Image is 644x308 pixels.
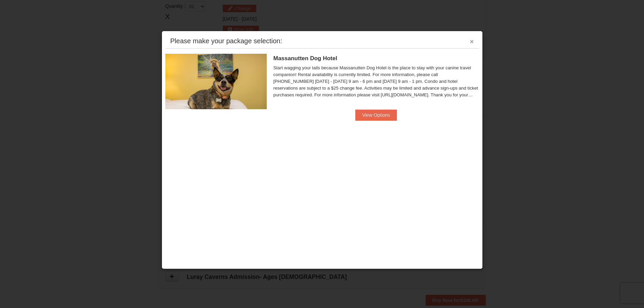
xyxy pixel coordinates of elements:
img: 27428181-5-81c892a3.jpg [165,54,267,109]
button: × [470,38,474,45]
div: Start wagging your tails because Massanutten Dog Hotel is the place to stay with your canine trav... [273,65,479,98]
button: View Options [355,110,397,120]
span: Massanutten Dog Hotel [273,55,337,62]
div: Please make your package selection: [170,38,282,44]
